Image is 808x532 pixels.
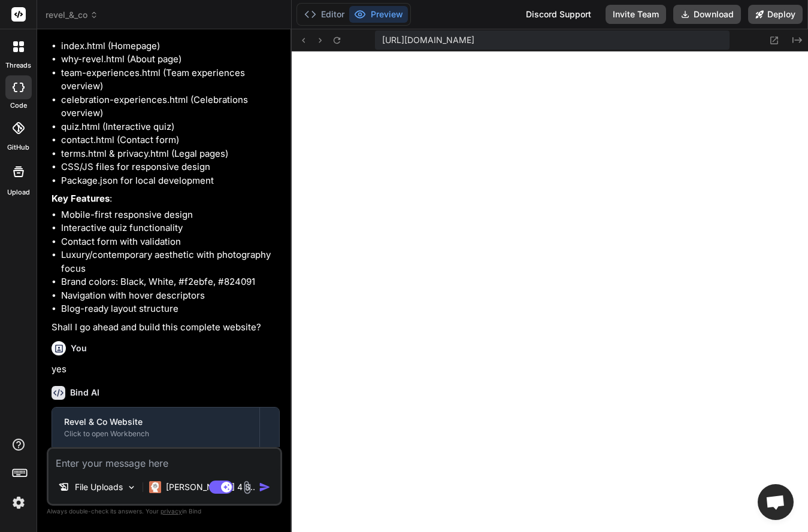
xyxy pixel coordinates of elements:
[52,193,110,204] strong: Key Features
[61,160,280,174] li: CSS/JS files for responsive design
[292,51,808,532] iframe: Preview
[46,9,98,21] span: revel_&_co
[61,120,280,134] li: quiz.html (Interactive quiz)
[52,321,280,335] p: Shall I go ahead and build this complete website?
[349,6,408,23] button: Preview
[61,174,280,188] li: Package.json for local development
[61,93,280,120] li: celebration-experiences.html (Celebrations overview)
[61,235,280,249] li: Contact form with validation
[71,342,87,354] h6: You
[61,248,280,275] li: Luxury/contemporary aesthetic with photography focus
[52,408,259,447] button: Revel & Co WebsiteClick to open Workbench
[5,60,31,71] label: threads
[673,5,741,24] button: Download
[61,66,280,93] li: team-experiences.html (Team experiences overview)
[166,481,255,493] p: [PERSON_NAME] 4 S..
[149,481,161,493] img: Claude 4 Sonnet
[382,34,474,46] span: [URL][DOMAIN_NAME]
[240,481,254,494] img: attachment
[126,482,137,493] img: Pick Models
[7,142,29,153] label: GitHub
[61,302,280,316] li: Blog-ready layout structure
[64,416,247,428] div: Revel & Co Website
[47,506,282,517] p: Always double-check its answers. Your in Bind
[758,484,794,520] div: Open chat
[61,289,280,303] li: Navigation with hover descriptors
[259,481,271,493] img: icon
[61,275,280,289] li: Brand colors: Black, White, #f2ebfe, #824091
[52,192,280,206] p: :
[7,187,30,197] label: Upload
[606,5,666,24] button: Invite Team
[64,429,247,439] div: Click to open Workbench
[748,5,803,24] button: Deploy
[75,481,123,493] p: File Uploads
[61,221,280,235] li: Interactive quiz functionality
[161,507,182,515] span: privacy
[61,53,280,66] li: why-revel.html (About page)
[61,39,280,53] li: index.html (Homepage)
[299,6,349,23] button: Editor
[61,147,280,161] li: terms.html & privacy.html (Legal pages)
[519,5,598,24] div: Discord Support
[70,387,99,399] h6: Bind AI
[61,208,280,222] li: Mobile-first responsive design
[61,133,280,147] li: contact.html (Contact form)
[8,493,29,513] img: settings
[52,363,280,376] p: yes
[10,101,27,111] label: code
